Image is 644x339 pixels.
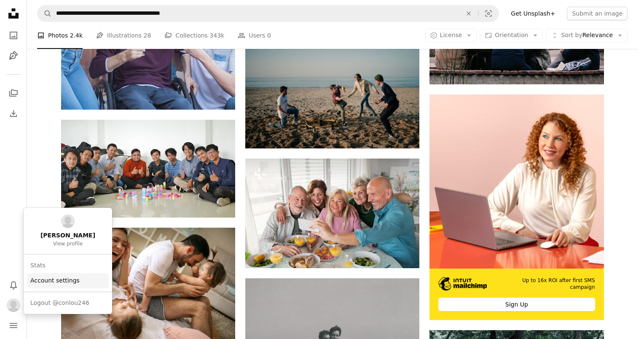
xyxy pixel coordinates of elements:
[27,258,109,273] a: Stats
[5,297,22,314] button: Profile
[24,208,112,314] div: Profile
[53,241,83,248] span: View profile
[40,231,95,240] span: [PERSON_NAME]
[30,299,89,307] span: Logout @conlou246
[7,299,20,312] img: Avatar of user Connie Cotter
[61,215,75,228] img: Avatar of user Connie Cotter
[27,273,109,288] a: Account settings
